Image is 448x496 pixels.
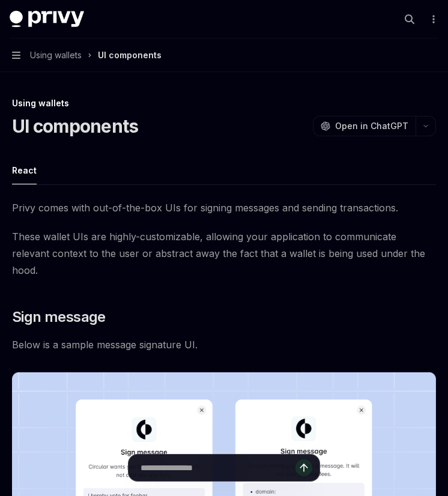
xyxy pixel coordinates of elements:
span: Below is a sample message signature UI. [12,336,436,353]
div: Using wallets [12,97,436,109]
span: Using wallets [30,48,82,62]
input: Ask a question... [141,455,295,481]
h1: UI components [12,115,138,137]
button: More actions [426,11,438,28]
span: Open in ChatGPT [335,120,408,132]
div: UI components [98,48,162,62]
div: React [12,156,37,184]
span: Sign message [12,307,106,327]
button: Open in ChatGPT [313,116,416,136]
img: dark logo [10,11,84,28]
button: Send message [295,459,312,476]
span: These wallet UIs are highly-customizable, allowing your application to communicate relevant conte... [12,228,436,279]
span: Privy comes with out-of-the-box UIs for signing messages and sending transactions. [12,199,436,216]
button: Open search [400,10,419,29]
